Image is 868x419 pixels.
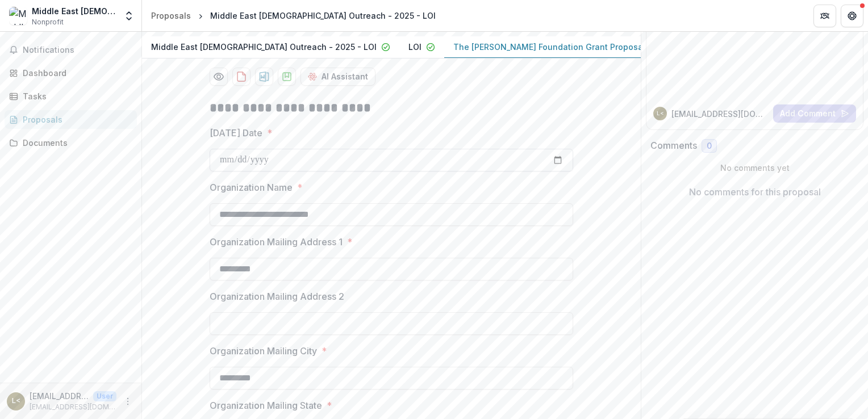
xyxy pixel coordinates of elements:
[453,41,692,53] p: The [PERSON_NAME] Foundation Grant Proposal Application
[210,344,317,358] p: Organization Mailing City
[210,126,262,140] p: [DATE] Date
[93,391,116,401] p: User
[147,7,195,24] a: Proposals
[9,7,27,25] img: Middle East Bible Outreach
[5,110,137,129] a: Proposals
[5,64,137,82] a: Dashboard
[650,162,859,174] p: No comments yet
[5,133,137,152] a: Documents
[813,5,836,27] button: Partners
[32,5,116,17] div: Middle East [DEMOGRAPHIC_DATA] Outreach
[650,140,697,151] h2: Comments
[23,114,128,125] div: Proposals
[121,395,135,408] button: More
[301,68,375,86] button: AI Assistant
[147,7,440,24] nav: breadcrumb
[5,41,137,59] button: Notifications
[121,5,137,27] button: Open entity switcher
[23,45,132,55] span: Notifications
[689,185,821,199] p: No comments for this proposal
[773,104,856,123] button: Add Comment
[32,17,64,27] span: Nonprofit
[841,5,863,27] button: Get Help
[210,10,436,22] div: Middle East [DEMOGRAPHIC_DATA] Outreach - 2025 - LOI
[255,68,273,86] button: download-proposal
[707,141,712,151] span: 0
[23,90,128,102] div: Tasks
[671,108,769,120] p: [EMAIL_ADDRESS][DOMAIN_NAME] <
[23,137,128,149] div: Documents
[408,41,422,53] p: LOI
[210,235,343,249] p: Organization Mailing Address 1
[30,390,89,402] p: [EMAIL_ADDRESS][DOMAIN_NAME] <[EMAIL_ADDRESS][DOMAIN_NAME]>
[23,67,128,79] div: Dashboard
[210,290,344,303] p: Organization Mailing Address 2
[232,68,251,86] button: download-proposal
[657,111,664,116] div: lmartinez@mebo.org <lmartinez@mebo.org>
[5,87,137,106] a: Tasks
[278,68,296,86] button: download-proposal
[12,397,20,405] div: lmartinez@mebo.org <lmartinez@mebo.org>
[151,10,191,22] div: Proposals
[210,181,293,194] p: Organization Name
[210,399,322,412] p: Organization Mailing State
[210,68,228,86] button: Preview 5d08598a-69ed-4839-8745-66ab625de7a2-2.pdf
[30,402,116,412] p: [EMAIL_ADDRESS][DOMAIN_NAME]
[151,41,377,53] p: Middle East [DEMOGRAPHIC_DATA] Outreach - 2025 - LOI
